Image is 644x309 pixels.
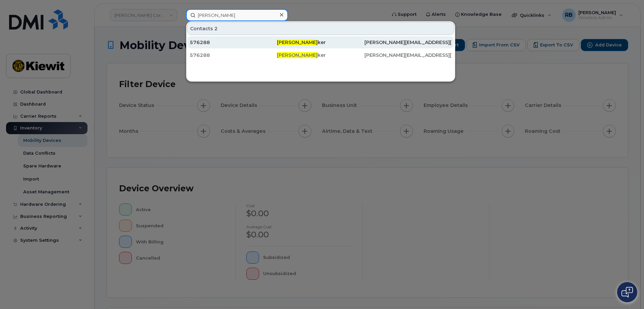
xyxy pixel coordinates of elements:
[277,52,318,58] span: [PERSON_NAME]
[187,49,454,61] a: 576288[PERSON_NAME]ker[PERSON_NAME][EMAIL_ADDRESS][PERSON_NAME][PERSON_NAME][DOMAIN_NAME]
[621,287,633,298] img: Open chat
[277,52,364,59] div: ker
[277,39,364,46] div: ker
[190,52,277,59] div: 576288
[364,52,452,59] div: [PERSON_NAME][EMAIL_ADDRESS][PERSON_NAME][PERSON_NAME][DOMAIN_NAME]
[190,39,277,46] div: 576288
[364,39,452,46] div: [PERSON_NAME][EMAIL_ADDRESS][PERSON_NAME][PERSON_NAME][DOMAIN_NAME]
[187,36,454,48] a: 576288[PERSON_NAME]ker[PERSON_NAME][EMAIL_ADDRESS][PERSON_NAME][PERSON_NAME][DOMAIN_NAME]
[214,25,218,32] span: 2
[277,39,318,45] span: [PERSON_NAME]
[187,22,454,35] div: Contacts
